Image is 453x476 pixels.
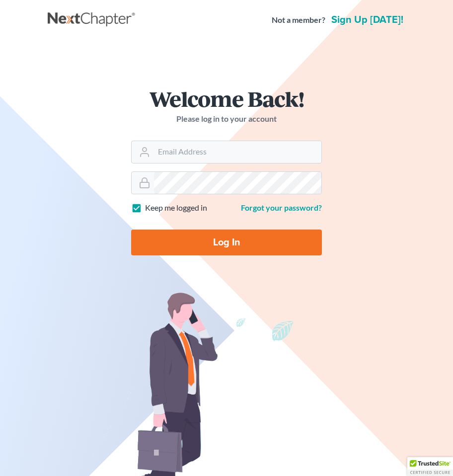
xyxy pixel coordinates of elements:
[241,203,322,212] a: Forgot your password?
[145,202,207,214] label: Keep me logged in
[131,113,322,125] p: Please log in to your account
[154,141,321,163] input: Email Address
[131,88,322,109] h1: Welcome Back!
[407,457,453,476] div: TrustedSite Certified
[329,15,405,25] a: Sign up [DATE]!
[131,230,322,255] input: Log In
[272,14,325,26] strong: Not a member?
